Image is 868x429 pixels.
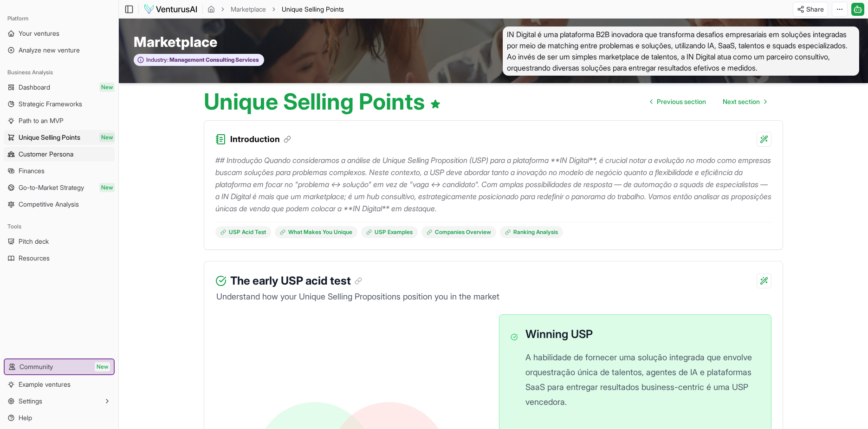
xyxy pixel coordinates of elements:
[19,237,49,246] span: Pitch deck
[421,226,496,238] a: Companies Overview
[19,362,53,371] span: Community
[4,80,115,95] a: DashboardNew
[361,226,418,238] a: USP Examples
[4,377,115,392] a: Example ventures
[503,26,859,76] span: IN Digital é uma plataforma B2B inovadora que transforma desafios empresariais em soluções integr...
[793,2,828,17] button: Share
[806,5,824,14] span: Share
[19,380,71,389] span: Example ventures
[275,226,357,238] a: What Makes You Unique
[4,197,115,212] a: Competitive Analysis
[19,83,50,92] span: Dashboard
[500,226,563,238] a: Ranking Analysis
[19,413,32,422] span: Help
[19,183,84,192] span: Go-to-Market Strategy
[4,113,115,128] a: Path to an MVP
[19,200,79,209] span: Competitive Analysis
[19,396,42,406] span: Settings
[4,180,115,195] a: Go-to-Market StrategyNew
[4,410,115,425] a: Help
[525,326,760,343] h3: Winning USP
[657,97,706,106] span: Previous section
[19,133,80,142] span: Unique Selling Points
[230,133,291,146] h3: Introduction
[19,149,73,159] span: Customer Persona
[99,133,115,142] span: New
[4,251,115,266] a: Resources
[4,26,115,41] a: Your ventures
[5,359,114,374] a: CommunityNew
[4,130,115,145] a: Unique Selling PointsNew
[95,362,110,371] span: New
[715,92,774,111] a: Go to next page
[643,92,713,111] a: Go to previous page
[4,65,115,80] div: Business Analysis
[4,147,115,162] a: Customer Persona
[4,11,115,26] div: Platform
[231,5,266,14] a: Marketplace
[230,273,362,289] h3: The early USP acid test
[723,97,760,106] span: Next section
[4,97,115,111] a: Strategic Frameworks
[282,5,344,14] span: Unique Selling Points
[19,99,82,109] span: Strategic Frameworks
[134,54,264,66] button: Industry:Management Consulting Services
[19,253,50,263] span: Resources
[19,116,64,125] span: Path to an MVP
[99,183,115,192] span: New
[4,394,115,409] button: Settings
[4,234,115,249] a: Pitch deck
[643,92,774,111] nav: pagination
[146,56,168,64] span: Industry:
[19,29,59,38] span: Your ventures
[4,163,115,178] a: Finances
[19,45,80,55] span: Analyze new venture
[282,5,344,13] span: Unique Selling Points
[215,154,771,214] p: ## Introdução Quando consideramos a análise de Unique Selling Proposition (USP) para a plataforma...
[215,290,771,303] p: Understand how your Unique Selling Propositions position you in the market
[215,226,271,238] a: USP Acid Test
[207,5,344,14] nav: breadcrumb
[134,33,217,50] span: Marketplace
[99,83,115,92] span: New
[143,4,198,15] img: logo
[204,91,441,113] h1: Unique Selling Points
[525,350,760,409] p: A habilidade de fornecer uma solução integrada que envolve orquestração única de talentos, agente...
[4,43,115,58] a: Analyze new venture
[19,166,45,175] span: Finances
[168,56,259,64] span: Management Consulting Services
[4,219,115,234] div: Tools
